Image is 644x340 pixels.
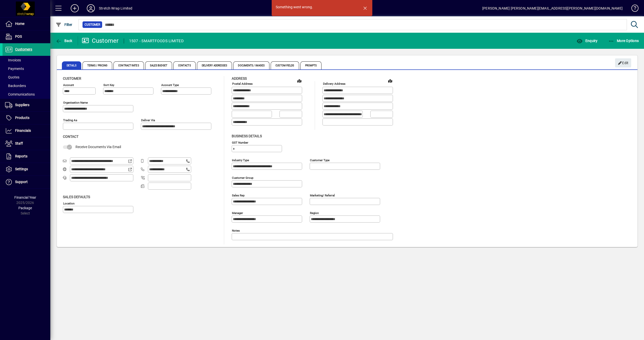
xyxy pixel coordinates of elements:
a: View on map [386,77,394,85]
a: Backorders [3,81,50,90]
span: Payments [5,67,24,71]
button: Back [54,36,74,45]
mat-label: Deliver via [141,118,155,122]
span: Documents / Images [233,61,269,69]
span: Home [15,22,24,26]
a: Settings [3,163,50,176]
mat-label: Industry type [232,158,249,162]
a: Knowledge Base [628,1,638,17]
span: Contacts [173,61,196,69]
mat-label: Sales rep [232,193,245,197]
span: POS [15,34,22,38]
mat-label: Customer group [232,176,253,179]
mat-label: Manager [232,211,243,215]
a: Suppliers [3,99,50,111]
button: Filter [54,20,74,29]
span: Package [18,206,32,210]
span: Financials [15,129,31,133]
a: Communications [3,90,50,99]
mat-label: Customer type [310,158,330,162]
span: Quotes [5,75,19,79]
a: Invoices [3,56,50,64]
mat-label: Organisation name [63,101,88,104]
span: Contract Rates [113,61,144,69]
mat-label: Notes [232,229,240,232]
span: Contact [63,135,78,139]
span: Financial Year [14,195,36,199]
button: Edit [615,58,631,67]
span: Backorders [5,84,26,88]
span: More Options [608,39,639,43]
span: Receive Documents Via Email [75,145,121,149]
div: [PERSON_NAME] [PERSON_NAME][EMAIL_ADDRESS][PERSON_NAME][DOMAIN_NAME] [482,4,623,12]
span: Custom Fields [271,61,299,69]
a: POS [3,30,50,43]
span: Invoices [5,58,21,62]
app-page-header-button: Back [50,36,78,45]
span: Suppliers [15,103,29,107]
a: View on map [295,77,303,85]
a: Support [3,176,50,188]
div: Customer [82,37,119,45]
span: Customer [63,76,81,80]
mat-label: GST Number [232,141,248,144]
mat-label: Account [63,83,74,87]
span: Prompts [300,61,322,69]
button: Profile [83,4,99,13]
mat-label: Region [310,211,319,215]
span: Sales Budget [145,61,172,69]
mat-label: Account Type [161,83,179,87]
a: Products [3,112,50,124]
a: Staff [3,137,50,150]
a: Reports [3,150,50,163]
span: Customers [15,47,32,51]
span: Support [15,180,28,184]
span: Delivery Addresses [197,61,232,69]
span: Staff [15,141,23,145]
button: Add [67,4,83,13]
div: 1507 - SMARTFOODS LIMITED [129,37,184,45]
mat-label: Location [63,201,74,205]
span: Terms / Pricing [83,61,112,69]
span: Settings [15,167,28,171]
a: Financials [3,124,50,137]
span: Business details [232,134,262,138]
a: Payments [3,64,50,73]
span: Enquiry [577,39,597,43]
span: Details [62,61,81,69]
button: More Options [607,36,640,45]
span: Products [15,116,29,120]
span: Customer [85,22,100,27]
mat-label: Marketing/ Referral [310,193,335,197]
mat-label: Sort key [103,83,114,87]
a: Quotes [3,73,50,81]
a: Home [3,18,50,30]
span: Filter [56,23,72,27]
span: Address [232,76,247,80]
div: Stretch Wrap Limited [99,4,133,12]
span: Sales defaults [63,195,90,199]
mat-label: Trading as [63,118,77,122]
span: Reports [15,154,27,158]
span: Back [56,39,72,43]
button: Enquiry [575,36,599,45]
span: Edit [618,59,629,67]
span: Communications [5,92,35,96]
